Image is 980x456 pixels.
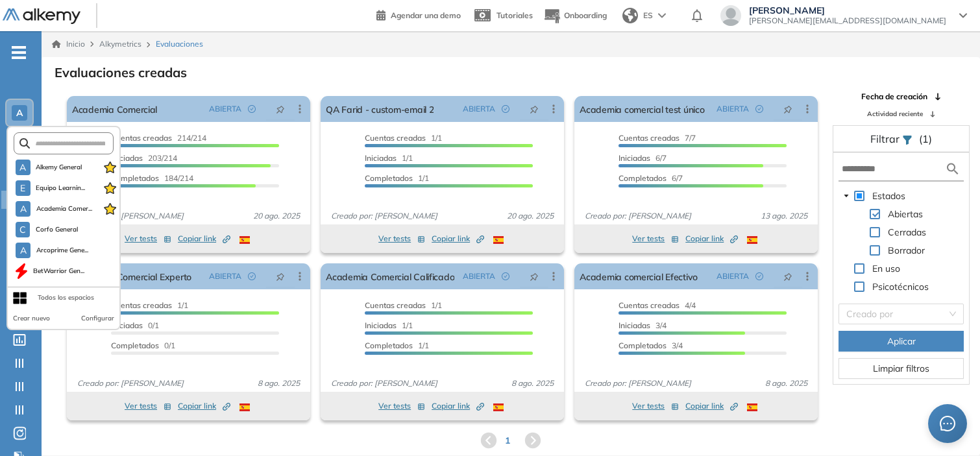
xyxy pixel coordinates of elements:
span: Iniciadas [365,153,397,163]
span: BetWarrior Gen... [33,266,84,276]
span: Copiar link [432,233,484,245]
span: Completados [619,173,667,183]
span: Completados [365,173,413,183]
span: 6/7 [619,173,683,183]
a: Agendar una demo [376,6,461,22]
span: 1/1 [365,341,429,350]
span: Cuentas creadas [365,300,426,310]
span: Completados [111,341,159,350]
span: 1/1 [111,300,188,310]
button: Limpiar filtros [839,358,964,379]
span: message [939,415,956,432]
span: Borrador [888,245,925,256]
span: 1/1 [365,153,413,163]
span: ABIERTA [717,270,749,282]
span: Creado por: [PERSON_NAME] [580,210,696,222]
span: Iniciadas [365,320,397,330]
span: Alkemy General [36,162,82,173]
span: Completados [619,341,667,350]
img: ESP [493,403,504,411]
span: 3/4 [619,341,683,350]
span: Academia Comer... [36,204,92,214]
button: Copiar link [432,231,484,246]
i: - [12,51,26,54]
span: Abiertas [885,206,925,222]
span: A [20,245,27,256]
span: check-circle [502,272,509,280]
span: Completados [111,173,159,183]
span: 1/1 [365,300,442,310]
span: 3/4 [619,320,667,330]
span: ABIERTA [463,103,495,115]
span: Evaluaciones [156,38,203,50]
span: Fecha de creación [861,91,927,102]
button: Copiar link [685,398,738,414]
img: ESP [239,403,250,411]
span: Creado por: [PERSON_NAME] [326,210,443,222]
span: Completados [365,341,413,350]
span: En uso [872,263,900,274]
img: arrow [658,13,666,18]
span: C [19,224,26,235]
button: pushpin [266,99,295,119]
img: ESP [493,236,504,244]
a: Academia Comercial [72,96,157,122]
span: Estados [870,188,908,204]
span: [PERSON_NAME][EMAIL_ADDRESS][DOMAIN_NAME] [749,16,946,26]
span: 8 ago. 2025 [252,378,305,389]
h3: Evaluaciones creadas [55,65,187,80]
span: 184/214 [111,173,193,183]
span: Filtrar [870,132,902,145]
span: Iniciadas [111,153,143,163]
span: check-circle [755,272,763,280]
span: 1 [505,434,510,448]
button: pushpin [520,99,548,119]
span: A [20,204,27,214]
img: Logo [3,8,80,25]
span: 8 ago. 2025 [760,378,813,389]
button: pushpin [520,266,548,287]
div: Todos los espacios [38,293,94,303]
a: Inicio [52,38,85,50]
span: Borrador [885,243,927,258]
span: 1/1 [365,173,429,183]
span: pushpin [276,271,285,282]
span: En uso [870,261,903,276]
span: check-circle [755,105,763,113]
span: 20 ago. 2025 [248,210,305,222]
span: pushpin [783,104,792,114]
span: Corfo General [35,224,79,235]
span: Onboarding [564,10,607,20]
span: E [20,183,25,193]
span: Arcoprime Gene... [36,245,88,256]
span: 8 ago. 2025 [506,378,559,389]
span: pushpin [530,104,539,114]
button: Ver tests [378,231,425,246]
span: Iniciadas [619,153,650,163]
span: 0/1 [111,320,159,330]
span: Cerradas [885,224,929,240]
img: search icon [945,161,961,177]
button: Copiar link [178,231,230,246]
span: Creado por: [PERSON_NAME] [580,378,696,389]
img: ESP [747,236,757,244]
span: Cuentas creadas [619,133,680,143]
span: check-circle [502,105,509,113]
button: Ver tests [632,231,679,246]
img: world [622,8,638,23]
button: Onboarding [543,2,607,30]
span: pushpin [783,271,792,282]
span: Alkymetrics [99,39,141,49]
span: Creado por: [PERSON_NAME] [72,210,189,222]
span: Cuentas creadas [111,133,172,143]
span: Agendar una demo [391,10,461,20]
button: Ver tests [125,398,171,414]
span: 203/214 [111,153,177,163]
button: Copiar link [685,231,738,246]
span: Creado por: [PERSON_NAME] [72,378,189,389]
span: Abiertas [888,208,923,220]
span: Copiar link [685,400,738,412]
span: (1) [919,131,932,147]
span: Cuentas creadas [619,300,680,310]
button: Ver tests [125,231,171,246]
